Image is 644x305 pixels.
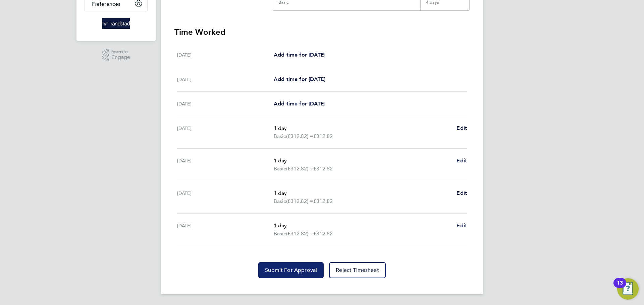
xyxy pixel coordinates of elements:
a: Edit [457,222,467,230]
p: 1 day [274,222,451,230]
span: Submit For Approval [265,267,317,274]
a: Add time for [DATE] [274,51,325,59]
span: (£312.82) = [286,165,313,172]
img: randstad-logo-retina.png [102,18,130,29]
a: Add time for [DATE] [274,75,325,83]
span: Edit [457,222,467,229]
span: £312.82 [313,133,333,139]
div: [DATE] [177,222,274,238]
span: Add time for [DATE] [274,76,325,82]
span: (£312.82) = [286,230,313,237]
span: Basic [274,165,286,173]
button: Reject Timesheet [329,262,386,278]
a: Go to home page [85,18,148,29]
span: Edit [457,157,467,164]
a: Add time for [DATE] [274,100,325,108]
span: £312.82 [313,230,333,237]
a: Edit [457,189,467,197]
span: Basic [274,230,286,238]
div: [DATE] [177,100,274,108]
span: Basic [274,132,286,140]
span: (£312.82) = [286,198,313,204]
button: Submit For Approval [258,262,324,278]
div: 13 [617,283,623,292]
div: [DATE] [177,124,274,140]
a: Powered byEngage [102,49,130,62]
span: Edit [457,125,467,131]
div: [DATE] [177,75,274,83]
span: Preferences [92,1,120,7]
a: Edit [457,157,467,165]
div: [DATE] [177,51,274,59]
span: Edit [457,190,467,196]
span: £312.82 [313,165,333,172]
span: Powered by [111,49,130,55]
div: [DATE] [177,189,274,205]
span: Basic [274,197,286,205]
span: Add time for [DATE] [274,52,325,58]
h3: Time Worked [174,27,470,37]
span: Reject Timesheet [336,267,379,274]
p: 1 day [274,189,451,197]
span: £312.82 [313,198,333,204]
p: 1 day [274,124,451,132]
span: Engage [111,55,130,60]
span: (£312.82) = [286,133,313,139]
button: Open Resource Center, 13 new notifications [617,278,639,300]
p: 1 day [274,157,451,165]
a: Edit [457,124,467,132]
div: [DATE] [177,157,274,173]
span: Add time for [DATE] [274,100,325,107]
